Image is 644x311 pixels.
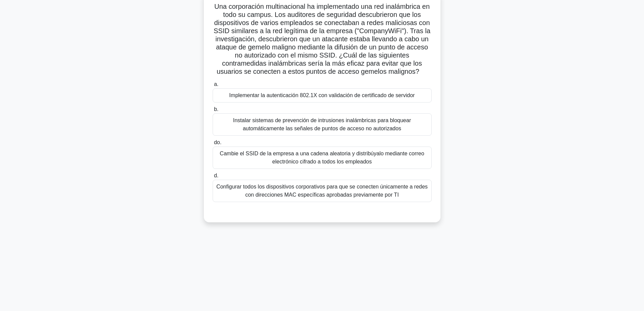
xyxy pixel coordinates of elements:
[229,92,415,98] font: Implementar la autenticación 802.1X con validación de certificado de servidor
[214,139,221,145] font: do.
[214,106,218,112] font: b.
[214,173,218,178] font: d.
[220,151,424,164] font: Cambie el SSID de la empresa a una cadena aleatoria y distribúyalo mediante correo electrónico ci...
[214,81,218,87] font: a.
[214,3,430,75] font: Una corporación multinacional ha implementado una red inalámbrica en todo su campus. Los auditore...
[216,184,428,198] font: Configurar todos los dispositivos corporativos para que se conecten únicamente a redes con direcc...
[233,117,411,131] font: Instalar sistemas de prevención de intrusiones inalámbricas para bloquear automáticamente las señ...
